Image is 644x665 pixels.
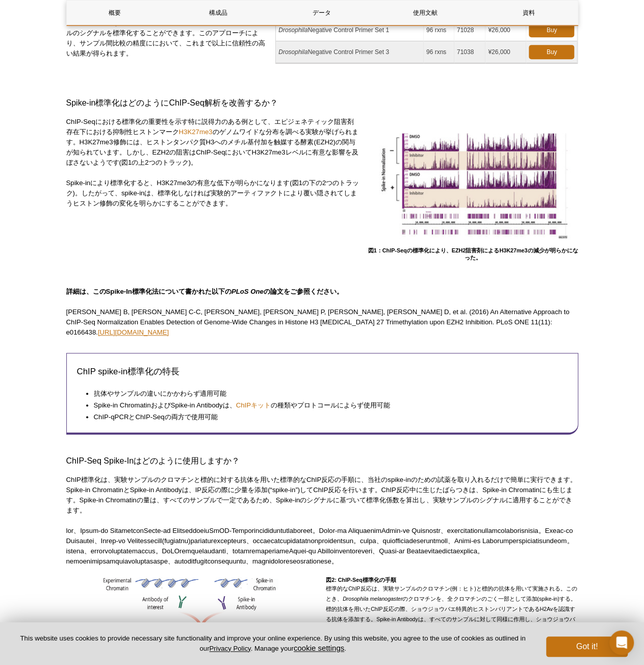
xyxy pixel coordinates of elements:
a: データ [274,1,370,25]
p: lor、Ipsum-do SitametconSecte-ad ElitseddoeiuSmOD-Temporincididuntutlaboreet。Dolor-ma AliquaenimAd... [66,526,578,567]
a: H3K27me3 [179,128,213,136]
div: Open Intercom Messenger [609,630,634,655]
a: Buy [529,23,574,37]
h3: Spike-in標準化はどのようにChIP-Seq解析を改善するか？ [66,97,578,109]
i: Drosophila [278,27,307,34]
a: [URL][DOMAIN_NAME] [98,328,169,336]
p: This website uses cookies to provide necessary site functionality and improve your online experie... [16,634,529,653]
a: Privacy Policy [209,645,250,652]
a: 構成品 [170,1,266,25]
h3: ChIP-Seq Spike-Inはどのように使用しますか？ [66,455,578,467]
a: 資料 [481,1,577,25]
li: Spike-in ChromatinおよびSpike-in Antibodyは、 の種類やプロトコールによらず使用可能 [94,399,557,411]
a: 概要 [67,1,163,25]
em: PLoS One [231,288,264,295]
p: [PERSON_NAME] B, [PERSON_NAME] C-C, [PERSON_NAME], [PERSON_NAME] P, [PERSON_NAME], [PERSON_NAME] ... [66,307,578,338]
h4: 図1：ChIP-Seqの標準化により、EZH2阻害剤によるH3K27me3の減少が明らかになった。 [368,247,578,261]
img: ChIP Normalization reveals changes in H3K27me3 levels following treatment with EZH2 inhibitor. [371,117,575,244]
a: ChIPキット [236,400,271,411]
strong: 詳細は、このSpike-In標準化法について書かれた以下の の論文をご参照ください。 [66,288,343,295]
td: Negative Control Primer Set 3 [276,41,424,63]
td: Negative Control Primer Set 1 [276,19,424,41]
td: ¥26,000 [485,19,526,41]
h4: 図2: ChIP-Seq標準化の手順 [326,577,578,583]
span: 標準的なChIP反応は、実験サンプルのクロマチン(例：ヒト)と標的の抗体を用いて実施される。このとき、 のクロマチンを、全クロマチンのごく一部として添加(spike-in)する。標的抗体を用いた... [326,585,577,663]
a: Buy [529,45,574,59]
a: 使用文献 [377,1,473,25]
em: Drosophila melanogaster [343,596,402,602]
td: 71038 [454,41,485,63]
td: 96 rxns [424,41,454,63]
h2: ChIP spike-in標準化の特長 [77,366,568,378]
li: 抗体やサンプルの違いにかかわらず適用可能 [94,386,557,399]
button: Got it! [546,636,628,657]
td: 71028 [454,19,485,41]
p: Spike-inにより標準化すると、H3K27me3の有意な低下が明らかになります(図1の下の2つのトラック)。したがって、spike-inは、標準化しなければ実験的アーティファクトにより覆い隠... [66,178,360,209]
td: 96 rxns [424,19,454,41]
p: ChIP標準化は、実験サンプルのクロマチンと標的に対する抗体を用いた標準的なChIP反応の手順に、当社のspike-inのための試薬を取り入れるだけで簡単に実行できます。Spike-in Chr... [66,475,578,516]
p: ChIP-Seqにおける標準化の重要性を示す特に説得力のある例として、エピジェネティック阻害剤存在下における抑制性ヒストンマーク のゲノムワイドな分布を調べる実験が挙げられます。H3K27me3... [66,117,360,168]
li: ChIP-qPCRとChIP-Seqの両方で使用可能 [94,411,557,422]
i: Drosophila [278,48,307,56]
td: ¥26,000 [485,41,526,63]
button: cookie settings [294,644,344,652]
